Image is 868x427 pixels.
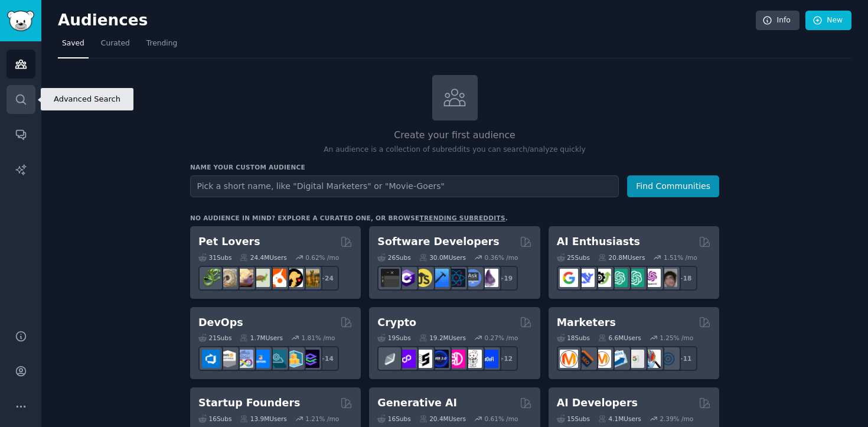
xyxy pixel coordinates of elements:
[58,34,89,58] a: Saved
[305,415,339,423] div: 1.21 % /mo
[576,269,595,287] img: DeepSeek
[142,34,181,58] a: Trending
[598,415,641,423] div: 4.1M Users
[485,253,518,262] div: 0.36 % /mo
[377,334,410,342] div: 19 Sub s
[673,266,697,291] div: + 18
[659,269,677,287] img: ArtificalIntelligence
[381,350,399,368] img: ethfinance
[660,334,693,342] div: 1.25 % /mo
[557,415,590,423] div: 15 Sub s
[377,253,410,262] div: 26 Sub s
[397,350,416,368] img: 0xPolygon
[377,315,416,330] h2: Crypto
[642,350,661,368] img: MarketingResearch
[240,334,283,342] div: 1.7M Users
[419,253,466,262] div: 30.0M Users
[198,253,231,262] div: 31 Sub s
[190,145,719,155] p: An audience is a collection of subreddits you can search/analyze quickly
[464,269,482,287] img: AskComputerScience
[598,334,641,342] div: 6.6M Users
[557,396,638,410] h2: AI Developers
[593,269,611,287] img: AItoolsCatalog
[7,11,34,31] img: GummySearch logo
[301,350,319,368] img: PlatformEngineers
[609,269,628,287] img: chatgpt_promptDesign
[560,350,578,368] img: content_marketing
[252,269,270,287] img: turtle
[576,350,595,368] img: bigseo
[198,315,243,330] h2: DevOps
[414,269,432,287] img: learnjavascript
[305,253,339,262] div: 0.62 % /mo
[240,253,286,262] div: 24.4M Users
[190,175,619,197] input: Pick a short name, like "Digital Marketers" or "Movie-Goers"
[419,415,466,423] div: 20.4M Users
[218,269,237,287] img: ballpython
[377,396,457,410] h2: Generative AI
[285,350,303,368] img: aws_cdk
[301,269,319,287] img: dogbreed
[642,269,661,287] img: OpenAIDev
[381,269,399,287] img: software
[198,415,231,423] div: 16 Sub s
[218,350,237,368] img: AWS_Certified_Experts
[430,269,449,287] img: iOSProgramming
[557,253,590,262] div: 25 Sub s
[756,11,800,31] a: Info
[659,350,677,368] img: OnlineMarketing
[493,346,518,371] div: + 12
[419,334,466,342] div: 19.2M Users
[190,163,719,171] h3: Name your custom audience
[673,346,697,371] div: + 11
[626,269,644,287] img: chatgpt_prompts_
[397,269,416,287] img: csharp
[609,350,628,368] img: Emailmarketing
[485,334,518,342] div: 0.27 % /mo
[146,38,177,49] span: Trending
[560,269,578,287] img: GoogleGeminiAI
[447,350,465,368] img: defiblockchain
[240,415,286,423] div: 13.9M Users
[485,415,518,423] div: 0.61 % /mo
[627,175,719,197] button: Find Communities
[664,253,697,262] div: 1.51 % /mo
[377,415,410,423] div: 16 Sub s
[101,38,130,49] span: Curated
[480,269,498,287] img: elixir
[62,38,84,49] span: Saved
[235,350,253,368] img: Docker_DevOps
[252,350,270,368] img: DevOpsLinks
[314,266,339,291] div: + 24
[302,334,335,342] div: 1.81 % /mo
[419,214,505,221] a: trending subreddits
[285,269,303,287] img: PetAdvice
[593,350,611,368] img: AskMarketing
[557,234,640,249] h2: AI Enthusiasts
[626,350,644,368] img: googleads
[430,350,449,368] img: web3
[190,128,719,143] h2: Create your first audience
[493,266,518,291] div: + 19
[268,269,286,287] img: cockatiel
[198,334,231,342] div: 21 Sub s
[235,269,253,287] img: leopardgeckos
[377,234,499,249] h2: Software Developers
[557,334,590,342] div: 18 Sub s
[660,415,693,423] div: 2.39 % /mo
[447,269,465,287] img: reactnative
[198,234,260,249] h2: Pet Lovers
[268,350,286,368] img: platformengineering
[58,11,756,30] h2: Audiences
[805,11,851,31] a: New
[202,269,220,287] img: herpetology
[414,350,432,368] img: ethstaker
[557,315,616,330] h2: Marketers
[97,34,134,58] a: Curated
[198,396,300,410] h2: Startup Founders
[314,346,339,371] div: + 14
[464,350,482,368] img: CryptoNews
[480,350,498,368] img: defi_
[202,350,220,368] img: azuredevops
[598,253,645,262] div: 20.8M Users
